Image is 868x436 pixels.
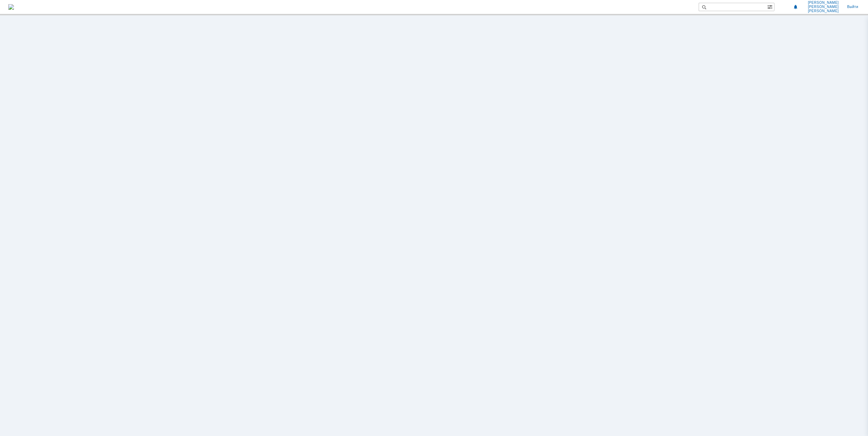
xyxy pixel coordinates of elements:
span: [PERSON_NAME] [808,9,839,13]
span: Расширенный поиск [767,3,774,10]
a: Перейти на домашнюю страницу [8,4,14,10]
span: [PERSON_NAME] [808,5,839,9]
span: [PERSON_NAME] [808,1,839,5]
img: logo [8,4,14,10]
